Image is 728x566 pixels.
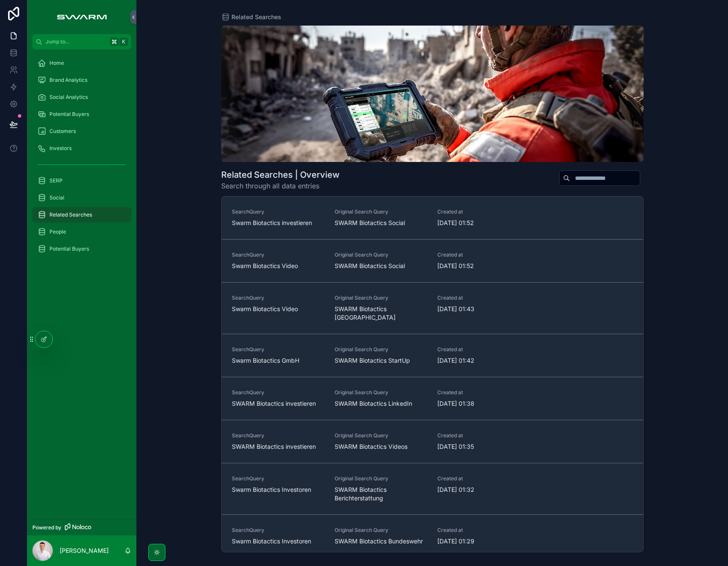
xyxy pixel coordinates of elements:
a: SERP [32,173,131,188]
div: scrollable content [27,49,136,268]
span: Jump to... [46,38,107,45]
span: Related Searches [231,13,281,21]
span: Created at [437,475,530,482]
span: Original Search Query [335,527,427,534]
span: SearchQuery [232,389,324,396]
span: Investors [49,145,72,152]
span: Original Search Query [335,475,427,482]
a: Potential Buyers [32,241,131,257]
span: Original Search Query [335,208,427,215]
span: Original Search Query [335,346,427,353]
a: Customers [32,124,131,139]
span: SearchQuery [232,527,324,534]
img: App logo [52,10,111,24]
span: Powered by [32,524,61,531]
span: Social [49,194,64,201]
span: SearchQuery [232,208,324,215]
span: Created at [437,389,530,396]
span: Swarm Biotactics Investoren [232,485,324,494]
span: SearchQuery [232,475,324,482]
span: Created at [437,208,530,215]
span: Brand Analytics [49,77,87,84]
h1: Related Searches | Overview [221,169,340,181]
span: SWARM Biotactics Social [335,219,427,227]
a: Home [32,55,131,71]
span: SWARM Biotactics LinkedIn [335,399,427,408]
a: Powered by [27,520,136,535]
a: SearchQuerySwarm Biotactics GmbHOriginal Search QuerySWARM Biotactics StartUpCreated at[DATE] 01:42 [222,334,643,377]
a: Social [32,190,131,205]
span: Created at [437,251,530,258]
span: [DATE] 01:43 [437,305,530,313]
span: [DATE] 01:52 [437,262,530,270]
span: Swarm Biotactics Video [232,262,324,270]
span: SWARM Biotactics Bundeswehr [335,537,427,546]
span: [DATE] 01:35 [437,442,530,451]
span: [DATE] 01:32 [437,485,530,494]
span: Original Search Query [335,389,427,396]
span: Created at [437,432,530,439]
a: SearchQuerySwarm Biotactics InvestorenOriginal Search QuerySWARM Biotactics BerichterstattungCrea... [222,463,643,515]
span: Original Search Query [335,251,427,258]
span: SearchQuery [232,251,324,258]
span: [DATE] 01:42 [437,356,530,365]
span: Created at [437,295,530,301]
span: Swarm Biotactics Video [232,305,324,313]
span: SWARM Biotactics Social [335,262,427,270]
span: SWARM Biotactics StartUp [335,356,427,365]
span: SearchQuery [232,346,324,353]
span: SearchQuery [232,295,324,301]
a: Related Searches [221,13,281,21]
a: SearchQuerySWARM Biotactics investierenOriginal Search QuerySWARM Biotactics VideosCreated at[DAT... [222,420,643,463]
a: SearchQuerySwarm Biotactics InvestorenOriginal Search QuerySWARM Biotactics BundeswehrCreated at[... [222,515,643,558]
a: SearchQuerySWARM Biotactics investierenOriginal Search QuerySWARM Biotactics LinkedInCreated at[D... [222,377,643,420]
a: SearchQuerySwarm Biotactics investierenOriginal Search QuerySWARM Biotactics SocialCreated at[DAT... [222,196,643,240]
span: Search through all data entries [221,181,340,191]
button: Jump to...K [32,34,131,49]
span: Home [49,60,64,66]
a: Social Analytics [32,90,131,105]
span: Swarm Biotactics Investoren [232,537,324,546]
span: K [120,38,127,45]
span: Social Analytics [49,94,88,101]
span: Potential Buyers [49,245,89,252]
span: [DATE] 01:29 [437,537,530,546]
span: Customers [49,128,76,135]
a: SearchQuerySwarm Biotactics VideoOriginal Search QuerySWARM Biotactics [GEOGRAPHIC_DATA]Created a... [222,283,643,334]
span: SWARM Biotactics Videos [335,442,427,451]
span: Created at [437,346,530,353]
span: Original Search Query [335,432,427,439]
span: SearchQuery [232,432,324,439]
span: Potential Buyers [49,111,89,118]
a: SearchQuerySwarm Biotactics VideoOriginal Search QuerySWARM Biotactics SocialCreated at[DATE] 01:52 [222,240,643,283]
span: [DATE] 01:38 [437,399,530,408]
span: SWARM Biotactics investieren [232,442,324,451]
a: Related Searches [32,207,131,222]
a: People [32,224,131,240]
span: People [49,228,66,235]
span: SERP [49,177,63,184]
a: Brand Analytics [32,72,131,88]
span: SWARM Biotactics investieren [232,399,324,408]
a: Investors [32,141,131,156]
span: Original Search Query [335,295,427,301]
span: Swarm Biotactics GmbH [232,356,324,365]
span: SWARM Biotactics Berichterstattung [335,485,427,502]
span: Created at [437,527,530,534]
a: Potential Buyers [32,107,131,122]
span: SWARM Biotactics [GEOGRAPHIC_DATA] [335,305,427,322]
p: [PERSON_NAME] [60,546,109,555]
span: [DATE] 01:52 [437,219,530,227]
span: Related Searches [49,211,92,218]
span: Swarm Biotactics investieren [232,219,324,227]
